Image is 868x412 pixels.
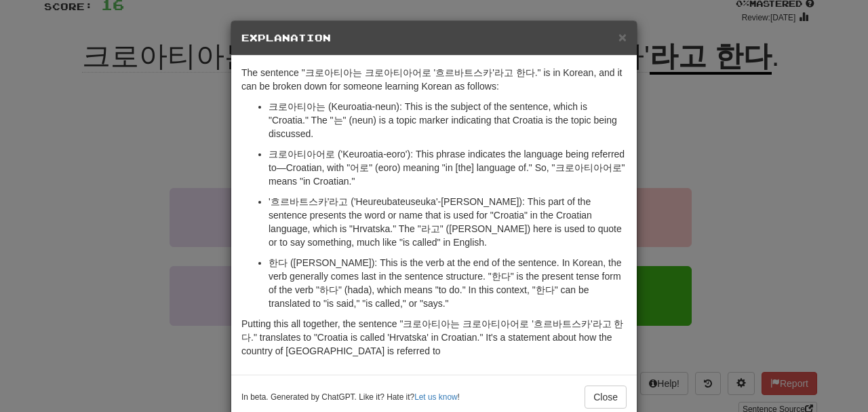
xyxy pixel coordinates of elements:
[241,317,627,358] p: Putting this all together, the sentence "크로아티아는 크로아티아어로 '흐르바트스카'라고 한다." translates to "Croatia is...
[618,29,627,45] span: ×
[269,147,627,188] p: 크로아티아어로 ('Keuroatia-eoro'): This phrase indicates the language being referred to—Croatian, with "...
[414,392,457,402] a: Let us know
[585,386,627,409] button: Close
[269,100,627,141] p: 크로아티아는 (Keuroatia-neun): This is the subject of the sentence, which is "Croatia." The "는" (neun) ...
[241,66,627,93] p: The sentence "크로아티아는 크로아티아어로 '흐르바트스카'라고 한다." is in Korean, and it can be broken down for someone ...
[269,256,627,310] p: 한다 ([PERSON_NAME]): This is the verb at the end of the sentence. In Korean, the verb generally co...
[269,195,627,249] p: '흐르바트스카'라고 ('Heureubateuseuka'-[PERSON_NAME]): This part of the sentence presents the word or nam...
[241,392,460,403] small: In beta. Generated by ChatGPT. Like it? Hate it? !
[241,31,627,45] h5: Explanation
[618,30,627,44] button: Close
